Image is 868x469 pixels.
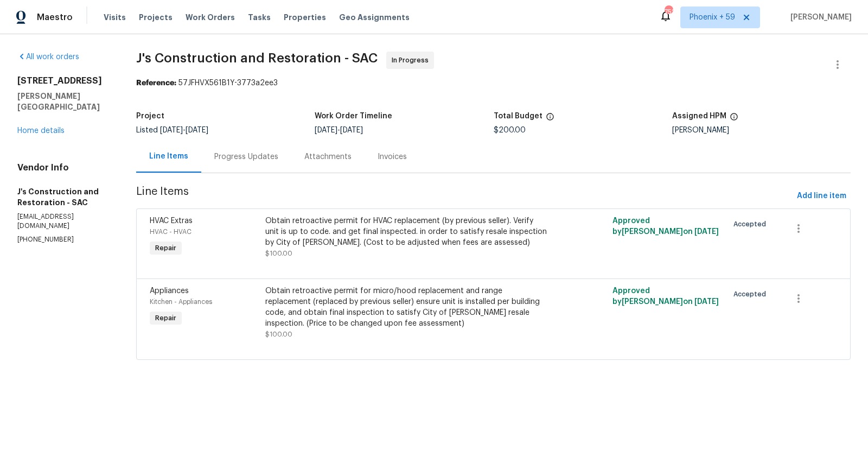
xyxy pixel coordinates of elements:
p: [PHONE_NUMBER] [17,235,110,244]
a: Home details [17,127,65,135]
span: Repair [151,243,181,253]
span: [DATE] [315,126,337,134]
span: HVAC - HVAC [150,229,192,235]
span: - [160,126,208,134]
div: Progress Updates [214,151,278,162]
div: [PERSON_NAME] [672,126,851,134]
span: Repair [151,313,181,324]
button: Add line item [793,186,851,206]
div: 57JFHVX561B1Y-3773a2ee3 [136,78,851,88]
span: Projects [139,12,173,23]
span: HVAC Extras [150,217,193,225]
h4: Vendor Info [17,162,110,173]
span: Geo Assignments [339,12,410,23]
h5: Project [136,112,164,120]
span: $100.00 [265,250,292,257]
span: [DATE] [694,228,719,236]
span: Line Items [136,186,793,206]
div: Obtain retroactive permit for HVAC replacement (by previous seller). Verify unit is up to code. a... [265,216,548,248]
h5: [PERSON_NAME][GEOGRAPHIC_DATA] [17,91,110,112]
div: Obtain retroactive permit for micro/hood replacement and range replacement (replaced by previous ... [265,286,548,329]
span: Visits [104,12,126,23]
span: Maestro [37,12,73,23]
span: Work Orders [186,12,235,23]
b: Reference: [136,79,176,87]
div: 752 [665,7,672,17]
div: Invoices [378,151,407,162]
span: [DATE] [694,298,719,306]
span: Accepted [733,219,770,230]
span: Phoenix + 59 [690,12,735,23]
span: [DATE] [340,126,363,134]
a: All work orders [17,53,79,61]
h2: [STREET_ADDRESS] [17,75,110,86]
span: Add line item [797,189,846,203]
span: Kitchen - Appliances [150,299,212,305]
span: Listed [136,126,208,134]
span: $100.00 [265,331,292,338]
span: $200.00 [494,126,526,134]
span: Properties [284,12,326,23]
h5: Total Budget [494,112,542,120]
span: Approved by [PERSON_NAME] on [612,217,719,236]
h5: Assigned HPM [672,112,726,120]
span: The total cost of line items that have been proposed by Opendoor. This sum includes line items th... [546,112,554,126]
span: - [315,126,363,134]
span: Appliances [150,287,189,295]
span: [PERSON_NAME] [786,12,852,23]
div: Line Items [149,151,188,162]
span: J's Construction and Restoration - SAC [136,52,378,65]
span: Accepted [733,289,770,300]
span: [DATE] [186,126,208,134]
h5: Work Order Timeline [315,112,392,120]
span: [DATE] [160,126,183,134]
div: Attachments [304,151,352,162]
span: Tasks [248,14,271,21]
span: Approved by [PERSON_NAME] on [612,287,719,306]
p: [EMAIL_ADDRESS][DOMAIN_NAME] [17,212,110,231]
span: The hpm assigned to this work order. [730,112,738,126]
h5: J's Construction and Restoration - SAC [17,186,110,208]
span: In Progress [392,55,433,66]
